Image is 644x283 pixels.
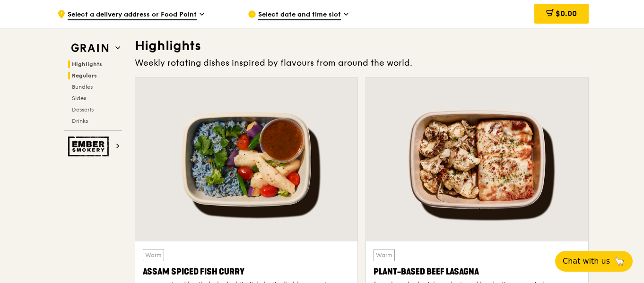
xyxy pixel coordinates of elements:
span: Bundles [72,84,93,90]
span: $0.00 [556,9,577,18]
div: Warm [143,249,164,261]
img: Ember Smokery web logo [68,137,112,156]
span: Select a delivery address or Food Point [68,10,197,20]
span: Chat with us [563,256,610,267]
span: Highlights [72,61,102,68]
span: Desserts [72,106,94,113]
div: Weekly rotating dishes inspired by flavours from around the world. [135,56,589,69]
div: Assam Spiced Fish Curry [143,265,350,278]
h3: Highlights [135,37,589,54]
div: Warm [374,249,395,261]
img: Grain web logo [68,40,112,57]
span: Sides [72,95,86,102]
div: Plant-Based Beef Lasagna [374,265,581,278]
span: Regulars [72,72,97,79]
span: 🦙 [614,256,625,267]
span: Drinks [72,118,88,124]
span: Select date and time slot [258,10,341,20]
button: Chat with us🦙 [555,251,633,272]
